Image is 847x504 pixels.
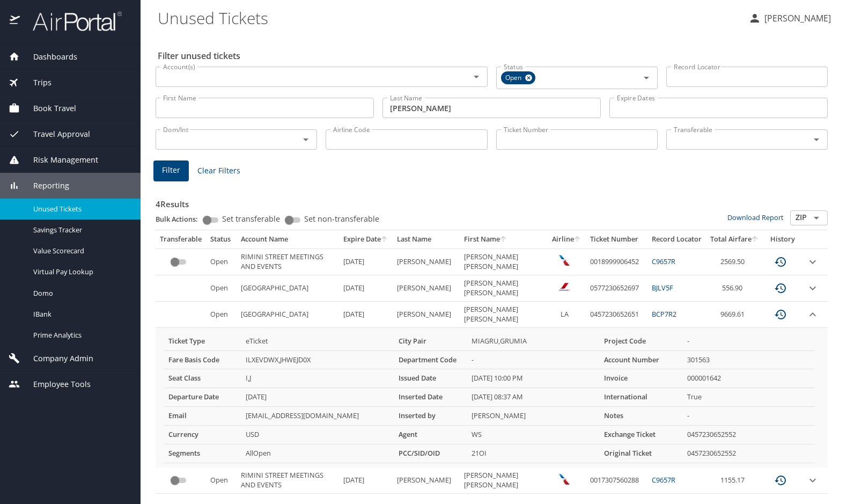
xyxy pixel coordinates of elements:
th: Project Code [600,332,682,350]
th: Segments [164,444,241,463]
th: Notes [600,407,682,426]
th: Account Number [600,350,682,369]
td: [PERSON_NAME] [PERSON_NAME] [460,468,548,494]
a: Download Report [727,213,784,222]
button: Filter [153,160,189,181]
td: [PERSON_NAME] [393,275,460,302]
span: Value Scorecard [33,246,128,256]
button: Open [298,132,313,147]
td: [GEOGRAPHIC_DATA] [237,275,339,302]
img: American Airlines [559,474,570,485]
td: 9669.61 [706,302,763,328]
th: Ticket Type [164,332,241,350]
td: - [683,407,815,426]
span: Dashboards [20,51,77,63]
th: Expire Date [339,230,393,249]
table: more info about unused tickets [164,332,815,463]
a: BJLV5F [652,283,673,293]
button: Clear Filters [193,161,245,181]
button: expand row [806,255,819,268]
span: Savings Tracker [33,225,128,235]
td: True [683,388,815,407]
td: eTicket [241,332,394,350]
td: [PERSON_NAME] [PERSON_NAME] [460,302,548,328]
td: [EMAIL_ADDRESS][DOMAIN_NAME] [241,407,394,426]
th: Agent [394,426,467,444]
td: WS [467,426,600,444]
span: Filter [162,164,180,177]
a: C9657R [652,475,675,485]
td: 21OI [467,444,600,463]
span: Set transferable [222,215,280,223]
td: [PERSON_NAME] [393,302,460,328]
p: [PERSON_NAME] [761,12,831,25]
button: sort [752,236,759,243]
th: Issued Date [394,369,467,388]
a: C9657R [652,257,675,266]
th: Department Code [394,350,467,369]
td: Open [206,249,237,275]
td: [PERSON_NAME] [PERSON_NAME] [460,275,548,302]
th: Last Name [393,230,460,249]
button: expand row [806,282,819,295]
td: Open [206,302,237,328]
td: [PERSON_NAME] [PERSON_NAME] [460,249,548,275]
td: RIMINI STREET MEETINGS AND EVENTS [237,468,339,494]
th: Account Name [237,230,339,249]
button: expand row [806,474,819,487]
td: [DATE] [339,275,393,302]
td: [GEOGRAPHIC_DATA] [237,302,339,328]
img: icon-airportal.png [10,11,21,32]
td: 0577230652697 [586,275,647,302]
span: Unused Tickets [33,204,128,214]
td: [DATE] 10:00 PM [467,369,600,388]
h1: Unused Tickets [158,1,740,34]
span: Trips [20,77,51,89]
th: Status [206,230,237,249]
td: 0457230652651 [586,302,647,328]
a: BCP7R2 [652,309,676,319]
td: 0017307560288 [586,468,647,494]
span: Virtual Pay Lookup [33,267,128,277]
span: Company Admin [20,353,93,364]
button: sort [574,236,581,243]
span: IBank [33,309,128,319]
span: Open [501,72,528,84]
td: - [683,332,815,350]
th: Inserted Date [394,388,467,407]
th: Invoice [600,369,682,388]
h2: Filter unused tickets [158,47,830,64]
th: Fare Basis Code [164,350,241,369]
span: Set non-transferable [304,215,379,223]
td: USD [241,426,394,444]
button: sort [381,236,388,243]
button: Open [809,210,824,225]
span: Employee Tools [20,378,91,390]
td: 556.90 [706,275,763,302]
button: expand row [806,308,819,321]
th: Total Airfare [706,230,763,249]
span: Book Travel [20,103,76,114]
img: American Airlines [559,255,570,266]
td: [DATE] [241,388,394,407]
td: 1155.17 [706,468,763,494]
td: [DATE] 08:37 AM [467,388,600,407]
td: I,J [241,369,394,388]
th: History [763,230,802,249]
span: Prime Analytics [33,330,128,340]
td: [DATE] [339,302,393,328]
td: [PERSON_NAME] [393,249,460,275]
span: Reporting [20,180,69,192]
td: 0018999906452 [586,249,647,275]
td: [DATE] [339,249,393,275]
td: [PERSON_NAME] [393,468,460,494]
th: Inserted by [394,407,467,426]
span: Clear Filters [197,164,240,178]
td: Open [206,468,237,494]
p: Bulk Actions: [156,214,207,224]
td: [DATE] [339,468,393,494]
td: AllOpen [241,444,394,463]
button: sort [500,236,507,243]
th: Seat Class [164,369,241,388]
th: Email [164,407,241,426]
